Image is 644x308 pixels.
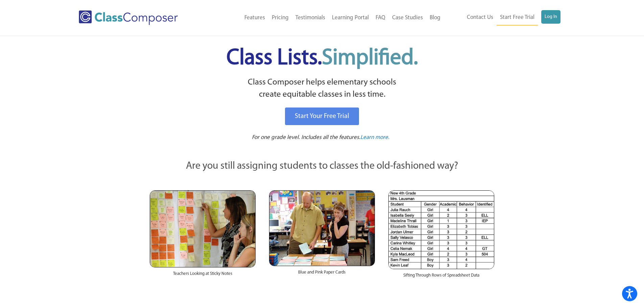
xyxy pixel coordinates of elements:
p: Class Composer helps elementary schools create equitable classes in less time. [149,76,496,101]
a: Learn more. [360,134,389,142]
a: Pricing [268,10,292,25]
a: Case Studies [389,10,426,25]
div: Sifting Through Rows of Spreadsheet Data [388,269,494,285]
nav: Header Menu [444,10,560,25]
div: Teachers Looking at Sticky Notes [150,267,256,284]
div: Blue and Pink Paper Cards [269,266,375,282]
a: Contact Us [463,10,497,25]
nav: Header Menu [206,10,444,25]
span: For one grade level. Includes all the features. [252,135,360,140]
img: Class Composer [79,10,178,25]
a: Log In [541,10,560,24]
a: FAQ [372,10,389,25]
span: Class Lists. [226,47,418,69]
a: Features [241,10,268,25]
a: Learning Portal [329,10,372,25]
a: Blog [426,10,444,25]
span: Learn more. [360,135,389,140]
img: Teachers Looking at Sticky Notes [150,190,256,267]
a: Start Free Trial [497,10,538,25]
a: Testimonials [292,10,329,25]
img: Blue and Pink Paper Cards [269,190,375,266]
a: Start Your Free Trial [285,108,359,125]
img: Spreadsheets [388,190,494,269]
span: Start Your Free Trial [295,113,349,120]
span: Simplified. [322,47,418,69]
p: Are you still assigning students to classes the old-fashioned way? [150,159,495,174]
